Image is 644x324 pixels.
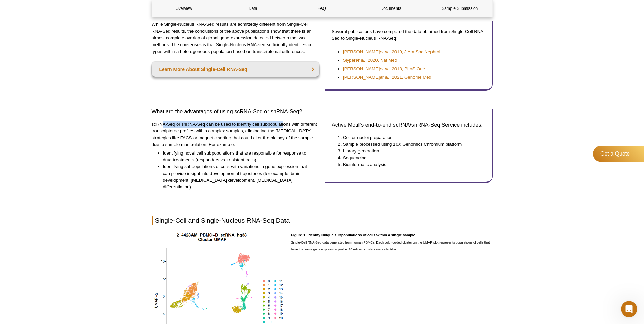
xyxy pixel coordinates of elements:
li: Library generation [343,148,479,155]
em: et al. [380,66,389,71]
li: Identifying novel cell subpopulations that are responsible for response to drug treatments (respo... [163,150,313,163]
a: [PERSON_NAME]et al., 2018, PLoS One [343,66,425,72]
a: Documents [359,0,423,17]
a: Sample Submission [428,0,492,17]
p: Several publications have compared the data obtained from Single-Cell RNA-Seq to Single-Nucleus R... [332,28,485,42]
li: Sequencing [343,155,479,161]
em: et al. [380,75,389,80]
p: scRNA-Seq or snRNA-Seq can be used to identify cell subpopulations with different transcriptome p... [152,121,320,148]
p: While Single-Nucleus RNA-Seq results are admittedly different from Single-Cell RNA-Seq results, t... [152,21,320,55]
h3: Figure 1: Identify unique subpopulations of cells within a single sample. [291,231,492,239]
a: [PERSON_NAME]et al., 2019, J Am Soc Nephrol [343,49,440,55]
a: Overview [152,0,216,17]
em: et al. [380,49,389,54]
h2: Single-Cell and Single-Nucleus RNA-Seq Data [152,216,493,225]
a: FAQ [290,0,354,17]
p: Single-Cell RNA-Seq data generated from human PBMCs. Each color-coded cluster on the UMAP plot re... [291,239,492,253]
li: Identifying subpopulations of cells with variations in gene expression that can provide insight i... [163,163,313,191]
iframe: Intercom live chat [621,301,637,317]
a: [PERSON_NAME]et al., 2021, Genome Med [343,74,431,81]
a: Slyperet al., 2020, Nat Med [343,57,397,64]
li: Bioinformatic analysis [343,161,479,168]
li: Sample processed using 10X Genomics Chromium platform [343,141,479,148]
a: Data [221,0,285,17]
li: Cell or nuclei preparation [343,134,479,141]
h3: What are the advantages of using scRNA-Seq or snRNA-Seq? [152,108,320,116]
em: et al. [355,58,365,63]
h3: Active Motif’s end-to-end scRNA/snRNA-Seq Service includes: [332,121,485,129]
a: Learn More About Single-Cell RNA-Seq [152,62,320,77]
a: Get a Quote [593,146,644,162]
